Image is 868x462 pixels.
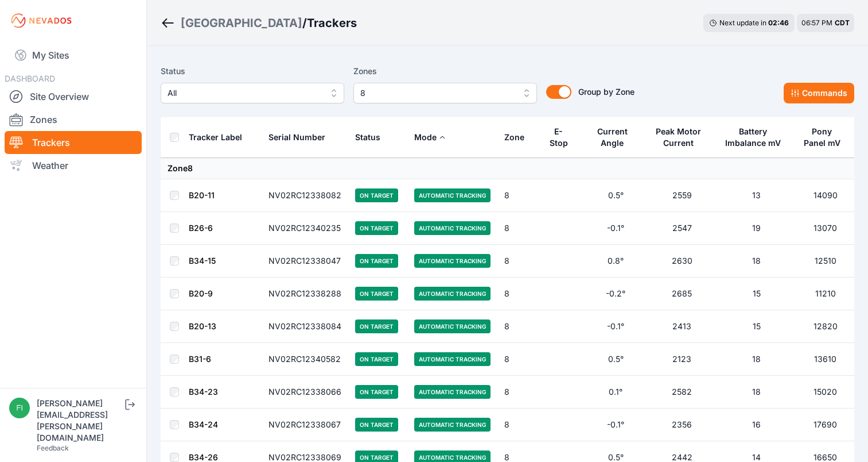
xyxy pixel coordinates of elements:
[161,8,357,38] nav: Breadcrumb
[835,18,850,27] span: CDT
[724,118,790,157] button: Battery Imbalance mV
[414,254,491,268] span: Automatic Tracking
[497,409,540,441] td: 8
[262,310,348,343] td: NV02RC12338084
[796,376,854,409] td: 15020
[414,385,491,399] span: Automatic Tracking
[647,409,717,441] td: 2356
[414,188,491,202] span: Automatic Tracking
[414,319,491,333] span: Automatic Tracking
[262,179,348,212] td: NV02RC12338082
[497,212,540,245] td: 8
[161,64,344,78] label: Status
[268,132,325,143] div: Serial Number
[262,278,348,310] td: NV02RC12338288
[796,343,854,376] td: 13610
[355,352,398,366] span: On Target
[654,118,710,157] button: Peak Motor Current
[414,352,491,366] span: Automatic Tracking
[796,245,854,278] td: 12510
[591,126,633,149] div: Current Angle
[414,418,491,432] span: Automatic Tracking
[719,18,766,27] span: Next update in
[717,310,797,343] td: 15
[355,221,398,235] span: On Target
[724,126,783,149] div: Battery Imbalance mV
[801,18,832,27] span: 06:57 PM
[796,409,854,441] td: 17690
[262,212,348,245] td: NV02RC12340235
[647,212,717,245] td: 2547
[414,221,491,235] span: Automatic Tracking
[37,444,69,452] a: Feedback
[547,118,578,157] button: E-Stop
[353,64,537,78] label: Zones
[647,310,717,343] td: 2413
[268,124,334,151] button: Serial Number
[355,254,398,268] span: On Target
[497,376,540,409] td: 8
[717,212,797,245] td: 19
[9,398,30,418] img: fidel.lopez@prim.com
[189,124,251,151] button: Tracker Label
[768,18,789,28] div: 02 : 46
[189,321,216,331] a: B20-13
[5,131,142,154] a: Trackers
[168,86,321,100] span: All
[262,409,348,441] td: NV02RC12338067
[784,83,854,103] button: Commands
[796,212,854,245] td: 13070
[355,124,390,151] button: Status
[585,310,647,343] td: -0.1°
[504,132,524,143] div: Zone
[585,278,647,310] td: -0.2°
[414,132,437,143] div: Mode
[5,85,142,108] a: Site Overview
[796,278,854,310] td: 11210
[497,179,540,212] td: 8
[717,343,797,376] td: 18
[647,179,717,212] td: 2559
[497,245,540,278] td: 8
[189,419,218,429] a: B34-24
[796,179,854,212] td: 14090
[355,188,398,202] span: On Target
[585,343,647,376] td: 0.5°
[189,132,242,143] div: Tracker Label
[360,86,514,100] span: 8
[189,452,218,462] a: B34-26
[497,310,540,343] td: 8
[189,190,215,200] a: B20-11
[591,118,640,157] button: Current Angle
[585,179,647,212] td: 0.5°
[262,343,348,376] td: NV02RC12340582
[647,278,717,310] td: 2685
[585,376,647,409] td: 0.1°
[355,418,398,432] span: On Target
[355,132,380,143] div: Status
[9,11,73,30] img: Nevados
[181,15,302,31] a: [GEOGRAPHIC_DATA]
[5,108,142,131] a: Zones
[585,409,647,441] td: -0.1°
[585,245,647,278] td: 0.8°
[717,376,797,409] td: 18
[717,278,797,310] td: 15
[262,245,348,278] td: NV02RC12338047
[803,126,840,149] div: Pony Panel mV
[796,310,854,343] td: 12820
[161,158,854,179] td: Zone 8
[578,87,635,97] span: Group by Zone
[414,124,446,151] button: Mode
[189,288,213,298] a: B20-9
[647,376,717,409] td: 2582
[353,83,537,103] button: 8
[189,256,216,265] a: B34-15
[355,287,398,301] span: On Target
[717,409,797,441] td: 16
[5,41,142,69] a: My Sites
[717,245,797,278] td: 18
[547,126,570,149] div: E-Stop
[504,124,534,151] button: Zone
